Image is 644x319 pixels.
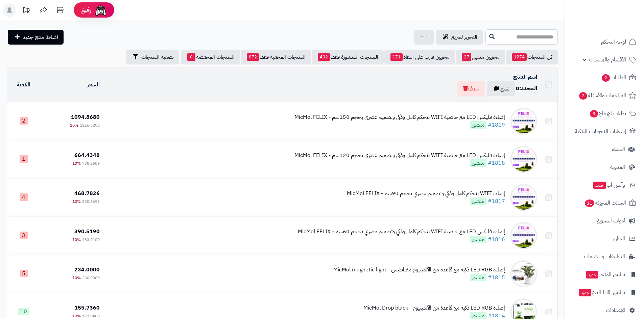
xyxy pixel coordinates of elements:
a: المنتجات المخفية فقط872 [241,50,311,64]
div: إضاءة فليكس LED مع خاصية WIFI بتحكم كامل وذكي وتصميم عصري بحجم 120سم - MicMol FELIX [294,152,505,159]
span: منشور [470,236,486,243]
span: 5 [20,270,28,277]
span: 0 [516,84,519,92]
span: 4 [20,193,28,201]
img: إضاءة فليكس LED مع خاصية WIFI بتحكم كامل وذكي وتصميم عصري بحجم 60سم - MicMol FELIX [510,222,537,249]
span: 738.2609 [82,160,100,166]
span: أدوات التسويق [596,216,625,225]
a: #1817 [488,197,505,205]
span: 2 [579,92,587,100]
div: إضاءة LED RGB ذكية مع قاعدة من الألمينيوم - MicMol Drop black [363,304,505,312]
a: المنتجات المخفضة0 [181,50,240,64]
span: طلبات الإرجاع [589,109,626,118]
button: حذف [457,81,485,97]
a: تحديثات المنصة [18,3,35,19]
a: المنتجات المنشورة فقط402 [312,50,384,64]
span: جديد [586,271,598,278]
span: السلات المتروكة [584,198,626,208]
span: 171 [390,53,403,61]
a: #1815 [488,273,505,282]
span: 10% [72,237,81,243]
a: تطبيق المتجرجديد [569,266,640,283]
div: المحدد: [516,85,537,92]
a: التحرير لسريع [436,30,483,45]
a: المراجعات والأسئلة2 [569,87,640,104]
a: إشعارات التحويلات البنكية [569,123,640,139]
span: جديد [593,182,606,189]
a: الكمية [17,81,30,89]
a: أدوات التسويق [569,213,640,229]
span: رفيق [80,6,91,14]
a: مخزون قارب على النفاذ171 [384,50,455,64]
span: 155.7360 [74,304,100,312]
a: السعر [87,81,100,89]
span: الإعدادات [606,305,625,315]
span: 2 [602,74,610,82]
span: تصفية المنتجات [141,53,174,61]
span: 3 [20,232,28,239]
span: إشعارات التحويلات البنكية [575,127,626,136]
a: اسم المنتج [513,73,537,81]
span: 11 [585,200,594,207]
div: إضاءة فليكس LED مع خاصية WIFI بتحكم كامل وذكي وتصميم عصري بحجم 60سم - MicMol FELIX [298,228,505,236]
button: تصفية المنتجات [126,50,179,64]
a: المدونة [569,159,640,175]
span: 260.0000 [82,275,100,281]
span: 2 [20,117,28,125]
span: 10 [18,308,29,315]
span: التطبيقات والخدمات [584,252,625,261]
span: 1216.5200 [80,122,100,128]
a: #1819 [488,121,505,129]
img: ai-face.png [94,3,108,17]
a: التطبيقات والخدمات [569,248,640,265]
span: منشور [470,274,486,281]
span: منشور [470,197,486,205]
span: 0 [187,53,195,61]
span: الأقسام والمنتجات [589,55,626,64]
span: 520.8696 [82,198,100,205]
a: الإعدادات [569,302,640,318]
span: 3 [590,110,598,117]
span: 390.5190 [74,228,100,236]
span: تطبيق نقاط البيع [578,288,625,297]
span: 1 [20,155,28,163]
span: المدونة [610,162,625,172]
a: وآتس آبجديد [569,177,640,193]
span: 10% [72,198,81,205]
span: اضافة منتج جديد [23,33,58,41]
span: 234.0000 [74,266,100,274]
a: اضافة منتج جديد [8,30,64,45]
a: طلبات الإرجاع3 [569,105,640,122]
button: نسخ [487,81,515,96]
span: 402 [318,53,330,61]
span: التقارير [612,234,625,243]
a: السلات المتروكة11 [569,195,640,211]
span: الطلبات [601,73,626,82]
a: لوحة التحكم [569,34,640,50]
span: جديد [579,289,591,296]
span: وآتس آب [593,180,625,190]
a: #1816 [488,235,505,243]
span: لوحة التحكم [601,37,626,47]
span: 10% [72,275,81,281]
a: #1818 [488,159,505,167]
a: العملاء [569,141,640,157]
img: إضاءة فليكس LED مع خاصية WIFI بتحكم كامل وذكي وتصميم عصري بحجم 120سم - MicMol FELIX [510,146,537,173]
span: 10% [72,313,81,319]
div: إضاءة LED RGB ذكية مع قاعدة من الألمينيوم مغناطيس - MicMol magnetic light [333,266,505,274]
a: كل المنتجات1274 [506,50,558,64]
span: منشور [470,121,486,129]
span: 433.9100 [82,237,100,243]
a: تطبيق نقاط البيعجديد [569,284,640,300]
span: 10% [72,160,81,166]
span: العملاء [612,144,625,154]
a: مخزون منتهي27 [456,50,505,64]
div: إضاءة فليكس LED مع خاصية WIFI بتحكم كامل وذكي وتصميم عصري بحجم 150سم - MicMol FELIX [294,113,505,121]
span: تطبيق المتجر [585,270,625,279]
img: إضاءة فليكس LED مع خاصية WIFI بتحكم كامل وذكي وتصميم عصري بحجم 150سم - MicMol FELIX [510,108,537,135]
span: 27 [462,53,471,61]
div: إضاءة WIFI بتحكم كامل وذكي وتصميم عصري بحجم 90سم - MicMol FELIX [347,190,505,197]
span: المراجعات والأسئلة [578,91,626,100]
span: 664.4348 [74,151,100,159]
span: 173.0400 [82,313,100,319]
